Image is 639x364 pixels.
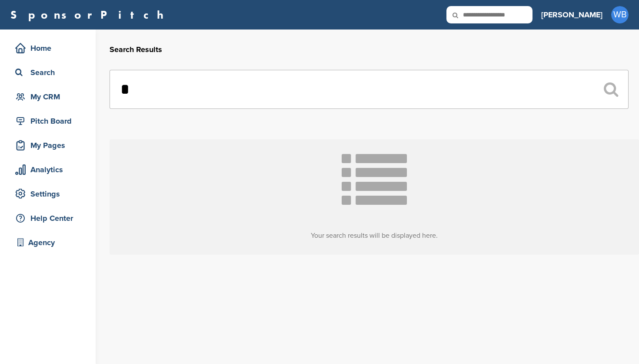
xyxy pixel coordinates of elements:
[9,135,87,155] a: My Pages
[110,44,629,56] h2: Search Results
[13,89,87,105] div: My CRM
[9,62,87,82] a: Search
[13,40,87,56] div: Home
[9,184,87,204] a: Settings
[13,210,87,226] div: Help Center
[110,230,639,241] h3: Your search results will be displayed here.
[13,186,87,202] div: Settings
[13,113,87,129] div: Pitch Board
[13,162,87,177] div: Analytics
[13,65,87,80] div: Search
[9,38,87,58] a: Home
[9,87,87,107] a: My CRM
[10,9,169,20] a: SponsorPitch
[9,208,87,228] a: Help Center
[9,160,87,180] a: Analytics
[9,233,87,253] a: Agency
[541,9,602,21] h3: [PERSON_NAME]
[9,111,87,131] a: Pitch Board
[13,235,87,250] div: Agency
[13,138,87,153] div: My Pages
[541,5,602,24] a: [PERSON_NAME]
[611,6,629,23] span: WB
